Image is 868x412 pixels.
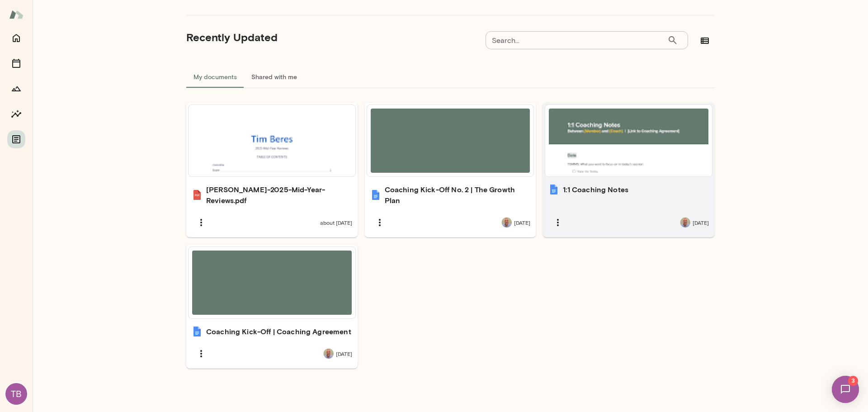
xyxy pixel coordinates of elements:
[244,66,304,88] button: Shared with me
[680,217,691,228] img: Marc Friedman
[186,66,244,88] button: My documents
[186,30,278,44] h5: Recently Updated
[206,326,351,337] h6: Coaching Kick-Off | Coaching Agreement
[7,54,25,72] button: Sessions
[323,348,334,359] img: Marc Friedman
[548,184,559,195] img: 1:1 Coaching Notes
[206,184,352,206] h6: [PERSON_NAME]-2025-Mid-Year-Reviews.pdf
[336,350,352,357] span: [DATE]
[7,105,25,123] button: Insights
[693,219,709,226] span: [DATE]
[563,184,628,195] h6: 1:1 Coaching Notes
[7,80,25,98] button: Growth Plan
[186,66,714,88] div: documents tabs
[514,219,530,226] span: [DATE]
[7,130,25,148] button: Documents
[192,189,203,200] img: Tim-Beres-2025-Mid-Year-Reviews.pdf
[385,184,531,206] h6: Coaching Kick-Off No. 2 | The Growth Plan
[192,326,203,337] img: Coaching Kick-Off | Coaching Agreement
[5,383,27,405] div: TB
[7,29,25,47] button: Home
[9,6,24,23] img: Mento
[320,219,352,226] span: about [DATE]
[370,189,381,200] img: Coaching Kick-Off No. 2 | The Growth Plan
[501,217,512,228] img: Marc Friedman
